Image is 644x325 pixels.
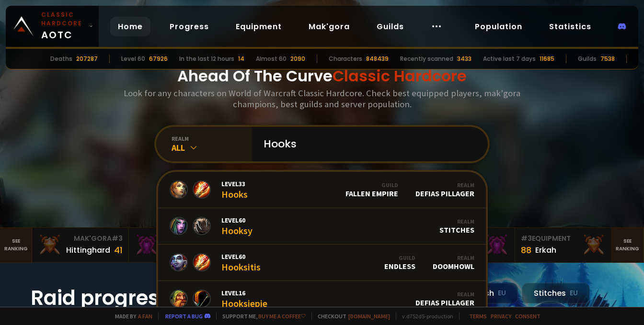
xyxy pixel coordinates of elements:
span: # 3 [521,234,532,243]
div: realm [172,135,252,142]
span: Checkout [311,313,390,320]
div: Mak'Gora [135,234,219,244]
a: Terms [469,313,487,320]
div: 11685 [540,55,554,63]
span: # 3 [112,234,123,243]
a: #3Equipment88Erkah [515,228,612,262]
h1: Ahead Of The Curve [177,65,467,88]
div: Hittinghard [66,244,110,256]
a: Level60HooksyRealmStitches [158,208,486,245]
a: Mak'Gora#2Rivench100 [129,228,226,262]
div: Doomhowl [433,254,474,271]
div: In the last 12 hours [179,55,234,63]
a: Statistics [541,17,599,36]
a: Report a bug [165,313,203,320]
small: Classic Hardcore [41,11,85,28]
a: Level16HooksiepieRealmDefias Pillager [158,281,486,317]
div: Stitches [439,218,474,235]
div: Active last 7 days [483,55,536,63]
span: Level 60 [221,216,253,224]
div: Fallen Empire [345,181,398,198]
div: Realm [415,181,474,189]
span: Level 60 [221,252,261,261]
div: Level 60 [121,55,145,63]
div: Recently scanned [400,55,453,63]
span: Level 16 [221,289,267,297]
a: Privacy [491,313,511,320]
div: Hooksitis [221,252,261,273]
span: Classic Hardcore [333,65,467,87]
span: Level 33 [221,179,248,188]
h3: Look for any characters on World of Warcraft Classic Hardcore. Check best equipped players, mak'g... [120,88,524,110]
div: Equipment [521,234,606,244]
div: Realm [433,254,474,261]
div: Guild [384,254,415,261]
div: Characters [329,55,362,63]
div: Erkah [535,244,556,256]
span: v. d752d5 - production [396,313,453,320]
a: Population [467,17,530,36]
div: 7538 [600,55,615,63]
div: 67926 [149,55,168,63]
div: 88 [521,244,531,257]
a: Level33HooksGuildFallen EmpireRealmDefias Pillager [158,172,486,208]
a: Seeranking [612,228,644,262]
div: Hooksiepie [221,289,267,309]
div: Realm [439,218,474,225]
h1: Raid progress [31,283,222,313]
div: Mak'Gora [38,234,123,244]
div: Defias Pillager [415,181,474,198]
a: Equipment [228,17,289,36]
div: Hooksy [221,216,253,236]
div: Defias Pillager [415,291,474,307]
div: Guild [345,181,398,189]
div: Hooks [221,179,248,200]
a: Home [110,17,150,36]
div: Deaths [50,55,72,63]
span: Support me, [216,313,306,320]
span: Made by [109,313,152,320]
div: 207287 [76,55,98,63]
div: Endless [384,254,415,271]
a: Level60HooksitisGuildEndlessRealmDoomhowl [158,245,486,281]
div: All [172,142,252,153]
div: 3433 [457,55,471,63]
div: 41 [114,244,123,257]
a: Progress [162,17,217,36]
div: 14 [238,55,244,63]
div: Almost 60 [256,55,287,63]
small: EU [498,289,506,298]
small: EU [570,289,578,298]
input: Search a character... [258,127,476,161]
a: Classic HardcoreAOTC [6,6,99,47]
a: a fan [138,313,152,320]
a: Mak'gora [301,17,357,36]
div: 848439 [366,55,389,63]
span: AOTC [41,11,85,42]
div: Realm [415,291,474,298]
div: 2090 [290,55,305,63]
div: Guilds [578,55,597,63]
a: [DOMAIN_NAME] [348,313,390,320]
a: Buy me a coffee [258,313,306,320]
a: Guilds [369,17,412,36]
div: Stitches [522,283,590,303]
a: Mak'Gora#3Hittinghard41 [32,228,129,262]
a: Consent [515,313,540,320]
